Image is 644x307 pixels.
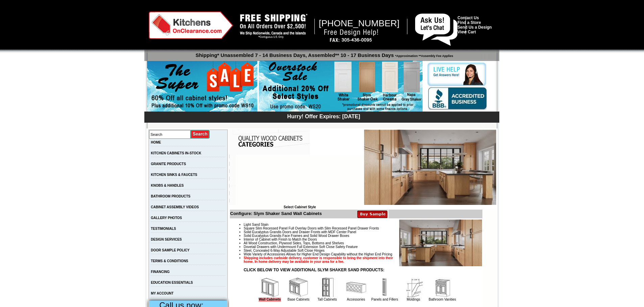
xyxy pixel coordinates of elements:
[230,211,322,216] b: Configure: Slym Shaker Sand Wall Cabinets
[457,25,492,30] a: Send Us a Design
[151,162,186,166] a: GRANITE PRODUCTS
[244,245,358,249] span: Dovetail Drawers with Undermount Full Extension Soft Close Safety Feature
[151,205,199,209] a: CABINET ASSEMBLY VIDEOS
[375,277,395,298] img: Panels and Fillers
[151,184,184,187] a: KNOBS & HANDLES
[260,277,280,298] img: Wall Cabinets
[259,298,281,302] a: Wall Cabinets
[432,277,452,298] img: Bathroom Vanities
[347,298,365,301] a: Accessories
[151,281,193,284] a: EDUCATION ESSENTIALS
[244,256,393,264] strong: Shipping includes curbside delivery, customer is responsible to bring the shipment into their hom...
[236,155,364,205] iframe: Browser incompatible
[151,194,190,198] a: BATHROOM PRODUCTS
[394,53,453,58] span: *Approximation **Assembly Fee Applies
[151,291,173,295] a: MY ACCOUNT
[151,173,197,177] a: KITCHEN SINKS & FAUCETS
[148,49,499,58] p: Shipping* Unassembled 7 - 14 Business Days, Assembled** 10 - 17 Business Days
[244,234,349,238] span: Solid Eucalyptus Grandis Face Frames and Solid Wood Drawer Boxes
[317,298,337,301] a: Tall Cabinets
[364,129,497,205] img: Slym Shaker Sand
[371,298,398,301] a: Panels and Fillers
[151,238,182,241] a: DESIGN SERVICES
[151,216,182,220] a: GALLERY PHOTOS
[457,30,476,34] a: View Cart
[288,277,309,298] img: Base Cabinets
[403,277,424,298] img: Moldings
[151,151,201,155] a: KITCHEN CABINETS IN-STOCK
[151,141,161,144] a: HOME
[151,227,176,231] a: TESTIMONIALS
[399,219,482,266] img: Product Image
[346,277,366,298] img: Accessories
[287,298,309,301] a: Base Cabinets
[151,259,188,263] a: TERMS & CONDITIONS
[244,226,379,230] span: Square Slim Recessed Panel Full Overlay Doors with Slim Recessed Panel Drawer Fronts
[407,298,420,301] a: Moldings
[244,249,325,252] span: Steel, Concealed 6-Way Adjustable Soft Close Hinges
[151,270,170,274] a: FINANCING
[284,205,316,209] b: Select Cabinet Style
[149,11,233,39] img: Kitchens on Clearance Logo
[244,252,392,256] span: Wide Variety of Accessories Allows for Higher End Design Capability without the Higher End Pricing
[244,268,385,272] strong: CLICK BELOW TO VIEW ADDITIONAL SLYM SHAKER SAND PRODUCTS:
[151,248,189,252] a: DOOR SAMPLE POLICY
[319,18,400,28] span: [PHONE_NUMBER]
[244,230,356,234] span: Solid Eucalyptus Grandis Doors and Drawer Fronts with MDF Center Panel
[244,241,344,245] span: All Wood Construction, Plywood Sides, Tops, Bottoms and Shelves
[148,113,499,120] div: Hurry! Offer Expires: [DATE]
[191,130,210,139] input: Submit
[457,20,481,25] a: Find a Store
[244,238,317,241] span: Interior of Cabinet with Finish to Match the Doors
[244,223,268,226] span: Light Sand Stain
[429,298,456,301] a: Bathroom Vanities
[457,16,479,20] a: Contact Us
[317,277,337,298] img: Tall Cabinets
